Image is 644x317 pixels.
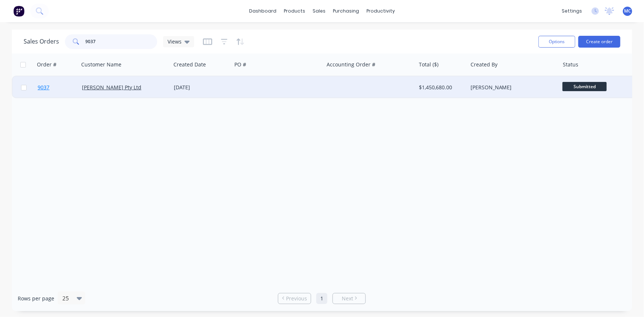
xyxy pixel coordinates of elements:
[13,6,24,17] img: Factory
[562,82,607,91] span: Submitted
[329,6,363,17] div: purchasing
[234,61,246,68] div: PO #
[471,84,552,91] div: [PERSON_NAME]
[538,36,575,48] button: Options
[363,6,399,17] div: productivity
[37,61,56,68] div: Order #
[82,84,141,91] a: [PERSON_NAME] Pty Ltd
[419,84,462,91] div: $1,450,680.00
[624,8,631,14] span: MC
[342,295,353,302] span: Next
[278,295,311,302] a: Previous page
[471,61,497,68] div: Created By
[245,6,280,17] a: dashboard
[38,84,49,91] span: 9037
[173,61,206,68] div: Created Date
[558,6,586,17] div: settings
[578,36,620,48] button: Create order
[280,6,309,17] div: products
[333,295,365,302] a: Next page
[563,61,578,68] div: Status
[86,34,158,49] input: Search...
[18,295,54,302] span: Rows per page
[275,293,369,304] ul: Pagination
[316,293,327,304] a: Page 1 is your current page
[419,61,438,68] div: Total ($)
[174,84,229,91] div: [DATE]
[81,61,121,68] div: Customer Name
[168,38,182,45] span: Views
[38,76,82,99] a: 9037
[309,6,329,17] div: sales
[327,61,375,68] div: Accounting Order #
[24,38,59,45] h1: Sales Orders
[286,295,307,302] span: Previous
